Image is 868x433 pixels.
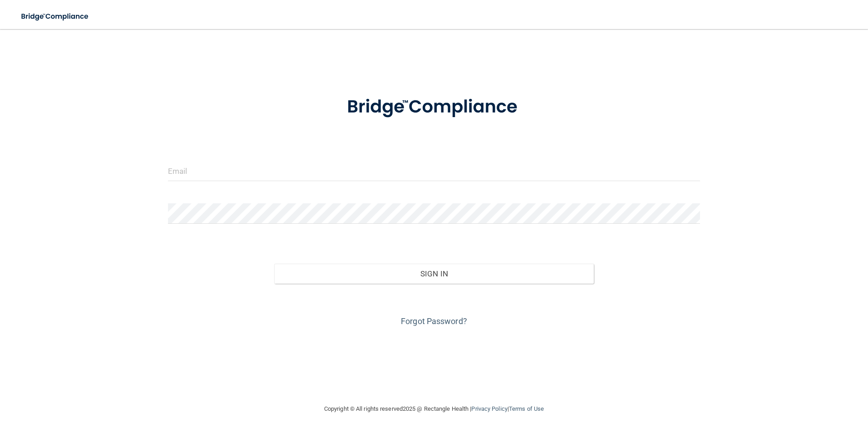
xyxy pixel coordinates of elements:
[471,405,507,412] a: Privacy Policy
[14,7,97,26] img: bridge_compliance_login_screen.278c3ca4.svg
[401,316,467,326] a: Forgot Password?
[328,84,540,131] img: bridge_compliance_login_screen.278c3ca4.svg
[509,405,544,412] a: Terms of Use
[168,161,700,181] input: Email
[268,394,600,423] div: Copyright © All rights reserved 2025 @ Rectangle Health | |
[274,264,594,284] button: Sign In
